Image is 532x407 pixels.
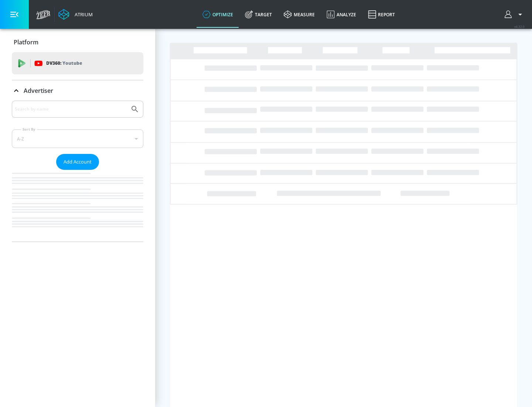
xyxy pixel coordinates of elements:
p: Youtube [62,59,82,67]
a: Report [362,1,401,28]
div: A-Z [12,129,143,148]
div: Atrium [72,11,93,18]
label: Sort By [21,127,37,132]
a: Atrium [58,9,93,20]
span: Add Account [64,158,92,166]
span: v 4.32.0 [514,24,525,28]
div: Advertiser [12,101,143,242]
a: optimize [197,1,239,28]
nav: list of Advertiser [12,170,143,242]
p: DV360: [46,59,82,67]
a: Analyze [321,1,362,28]
a: measure [278,1,321,28]
div: Platform [12,32,143,53]
input: Search by name [15,104,127,114]
p: Platform [14,38,38,46]
p: Advertiser [24,87,53,95]
button: Add Account [56,154,99,170]
a: Target [239,1,278,28]
div: DV360: Youtube [12,52,143,74]
div: Advertiser [12,80,143,101]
